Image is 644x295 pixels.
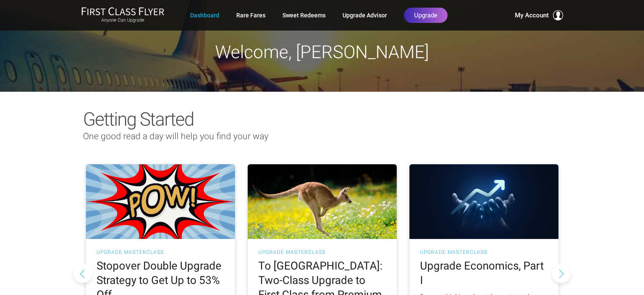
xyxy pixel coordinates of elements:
button: Next slide [552,264,571,283]
span: Getting Started [83,108,193,130]
a: Rare Fares [236,8,265,23]
a: Upgrade Advisor [343,8,387,23]
a: Upgrade [404,8,448,23]
h2: Upgrade Economics, Part I [420,259,548,288]
h3: UPGRADE MASTERCLASS [97,250,224,255]
a: Sweet Redeems [282,8,326,23]
span: Welcome, [PERSON_NAME] [215,42,429,62]
span: One good read a day will help you find your way [83,131,268,141]
h3: UPGRADE MASTERCLASS [420,250,548,255]
a: First Class FlyerAnyone Can Upgrade [81,7,164,24]
a: Dashboard [190,8,219,23]
h3: UPGRADE MASTERCLASS [258,250,386,255]
small: Anyone Can Upgrade [81,17,164,23]
img: First Class Flyer [81,7,164,16]
span: My Account [515,10,549,20]
button: Previous slide [73,264,92,283]
button: My Account [515,10,563,20]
